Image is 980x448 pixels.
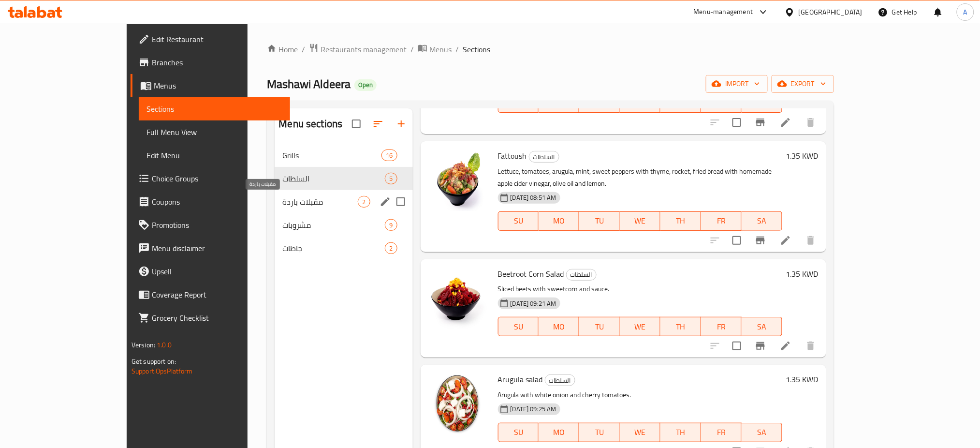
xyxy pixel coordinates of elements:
[779,78,826,90] span: export
[152,242,283,254] span: Menu disclaimer
[624,96,657,110] span: WE
[275,237,412,260] div: جاطات2
[354,81,377,89] span: Open
[964,7,967,17] span: A
[139,120,291,144] a: Full Menu View
[131,190,291,213] a: Coupons
[385,242,397,254] div: items
[275,144,412,167] div: Grills16
[583,425,616,439] span: TU
[275,167,412,190] div: السلطات5
[529,151,559,163] div: السلطات
[786,267,819,281] h6: 1.35 KWD
[139,144,291,167] a: Edit Menu
[579,211,620,231] button: TU
[498,211,539,231] button: SU
[385,174,396,183] span: 5
[498,423,539,442] button: SU
[705,96,738,110] span: FR
[282,149,381,161] div: Grills
[660,317,701,336] button: TH
[507,299,560,308] span: [DATE] 09:21 AM
[428,149,490,211] img: Fattoush
[545,374,575,386] div: السلطات
[455,44,459,55] li: /
[502,320,535,334] span: SU
[749,111,772,134] button: Branch-specific-item
[378,194,393,209] button: edit
[664,425,697,439] span: TH
[275,190,412,213] div: مقبلات باردة2edit
[131,306,291,329] a: Grocery Checklist
[539,211,579,231] button: MO
[131,74,291,97] a: Menus
[706,75,768,93] button: import
[567,269,596,280] span: السلطات
[746,96,778,110] span: SA
[746,214,778,228] span: SA
[799,229,822,252] button: delete
[275,140,412,264] nav: Menu sections
[502,214,535,228] span: SU
[282,242,385,254] span: جاطات
[749,334,772,358] button: Branch-specific-item
[302,44,305,55] li: /
[660,423,701,442] button: TH
[542,96,575,110] span: MO
[502,96,535,110] span: SU
[152,219,283,231] span: Promotions
[799,111,822,134] button: delete
[746,320,778,334] span: SA
[498,317,539,336] button: SU
[157,339,172,351] span: 1.0.0
[498,389,782,401] p: Arugula with white onion and cherry tomatoes.
[664,214,697,228] span: TH
[282,196,358,208] span: مقبلات باردة
[354,79,377,91] div: Open
[583,320,616,334] span: TU
[772,75,834,93] button: export
[542,214,575,228] span: MO
[418,43,452,56] a: Menus
[498,283,782,295] p: Sliced ​​beets with sweetcorn and sauce.
[624,320,657,334] span: WE
[507,193,560,202] span: [DATE] 08:51 AM
[390,112,413,135] button: Add section
[664,320,697,334] span: TH
[714,78,760,90] span: import
[705,320,738,334] span: FR
[583,214,616,228] span: TU
[579,423,620,442] button: TU
[131,237,291,260] a: Menu disclaimer
[282,173,385,184] span: السلطات
[385,244,396,253] span: 2
[799,7,863,17] div: [GEOGRAPHIC_DATA]
[502,425,535,439] span: SU
[275,213,412,237] div: مشروبات9
[152,33,283,45] span: Edit Restaurant
[727,112,747,133] span: Select to update
[146,103,283,115] span: Sections
[385,173,397,184] div: items
[620,423,660,442] button: WE
[579,317,620,336] button: TU
[429,44,452,55] span: Menus
[742,211,782,231] button: SA
[529,151,559,163] span: السلطات
[780,235,791,246] a: Edit menu item
[152,289,283,300] span: Coverage Report
[358,196,370,208] div: items
[749,229,772,252] button: Branch-specific-item
[132,355,176,368] span: Get support on:
[346,114,366,134] span: Select all sections
[131,167,291,190] a: Choice Groups
[309,43,407,56] a: Restaurants management
[152,57,283,68] span: Branches
[701,317,742,336] button: FR
[131,28,291,51] a: Edit Restaurant
[660,211,701,231] button: TH
[321,44,407,55] span: Restaurants management
[542,425,575,439] span: MO
[705,214,738,228] span: FR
